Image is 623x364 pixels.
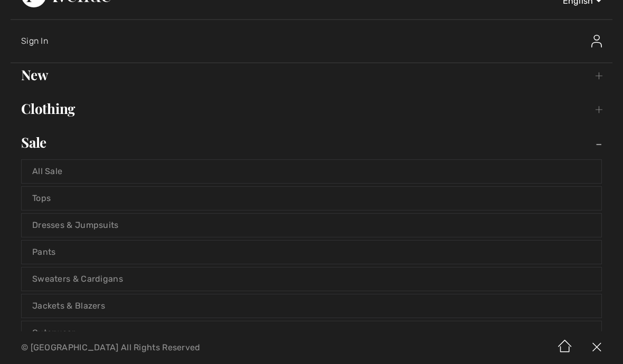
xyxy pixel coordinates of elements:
[549,331,581,364] img: Home
[591,35,602,47] img: Sign In
[11,131,612,154] a: Sale
[11,97,612,120] a: Clothing
[21,36,48,46] span: Sign In
[22,294,601,318] a: Jackets & Blazers
[581,331,612,364] img: X
[22,214,601,237] a: Dresses & Jumpsuits
[22,267,601,291] a: Sweaters & Cardigans
[22,187,601,210] a: Tops
[21,344,366,351] p: © [GEOGRAPHIC_DATA] All Rights Reserved
[22,321,601,344] a: Outerwear
[26,7,48,17] span: Chat
[11,63,612,87] a: New
[22,241,601,264] a: Pants
[22,160,601,183] a: All Sale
